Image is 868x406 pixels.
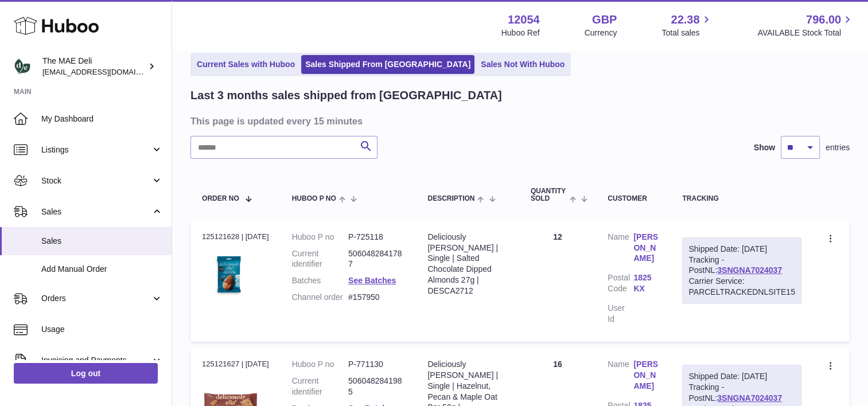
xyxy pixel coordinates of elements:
a: See Batches [348,276,396,285]
span: Quantity Sold [531,188,567,202]
dt: Postal Code [608,272,633,297]
h3: This page is updated every 15 minutes [190,115,847,127]
img: internalAdmin-12054@internal.huboo.com [14,58,31,75]
a: Current Sales with Huboo [193,55,299,74]
span: Usage [41,324,163,335]
strong: 12054 [508,12,540,28]
div: Tracking [682,195,801,202]
dt: Huboo P no [292,232,348,243]
span: Sales [41,236,163,247]
td: 12 [519,220,596,342]
a: 3SNGNA7024037 [717,393,782,403]
span: Total sales [661,28,713,38]
a: 1825 KX [633,272,659,294]
a: 3SNGNA7024037 [717,266,782,275]
a: 796.00 AVAILABLE Stock Total [757,12,854,38]
strong: GBP [592,12,617,28]
span: 796.00 [806,12,841,28]
span: entries [826,142,850,153]
div: The MAE Deli [42,56,146,77]
span: Invoicing and Payments [41,355,151,366]
div: Shipped Date: [DATE] [688,371,795,382]
a: [PERSON_NAME] [633,359,659,392]
dt: Name [608,232,633,267]
span: AVAILABLE Stock Total [757,28,854,38]
a: Sales Shipped From [GEOGRAPHIC_DATA] [301,55,474,74]
span: Order No [202,195,239,202]
a: 22.38 Total sales [661,12,713,38]
span: Orders [41,293,151,304]
span: Huboo P no [292,195,336,202]
div: Huboo Ref [501,28,540,38]
span: [EMAIL_ADDRESS][DOMAIN_NAME] [42,67,169,76]
span: Description [427,195,474,202]
div: Shipped Date: [DATE] [688,244,795,255]
div: 125121627 | [DATE] [202,359,269,369]
dt: Current identifier [292,248,348,270]
dt: Channel order [292,292,348,303]
span: Stock [41,175,151,186]
a: Sales Not With Huboo [477,55,569,74]
dt: User Id [608,303,633,325]
dd: P-771130 [348,359,404,370]
dt: Current identifier [292,376,348,397]
span: My Dashboard [41,114,163,124]
div: Currency [585,28,617,38]
div: Tracking - PostNL: [682,237,801,304]
a: [PERSON_NAME] [633,232,659,264]
dt: Huboo P no [292,359,348,370]
span: Sales [41,206,151,217]
dd: 5060482841985 [348,376,404,397]
a: Log out [14,363,158,384]
span: Listings [41,145,151,155]
dt: Name [608,359,633,395]
div: Carrier Service: PARCELTRACKEDNLSITE15 [688,276,795,298]
img: 120541677589759.jpg [202,245,259,299]
dd: P-725118 [348,232,404,243]
div: 125121628 | [DATE] [202,232,269,242]
dd: 5060482841787 [348,248,404,270]
dd: #157950 [348,292,404,303]
div: Customer [608,195,659,202]
span: 22.38 [671,12,699,28]
div: Deliciously [PERSON_NAME] | Single | Salted Chocolate Dipped Almonds 27g | DESCA2712 [427,232,507,296]
dt: Batches [292,275,348,286]
h2: Last 3 months sales shipped from [GEOGRAPHIC_DATA] [190,88,502,103]
span: Add Manual Order [41,264,163,275]
label: Show [754,142,775,153]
